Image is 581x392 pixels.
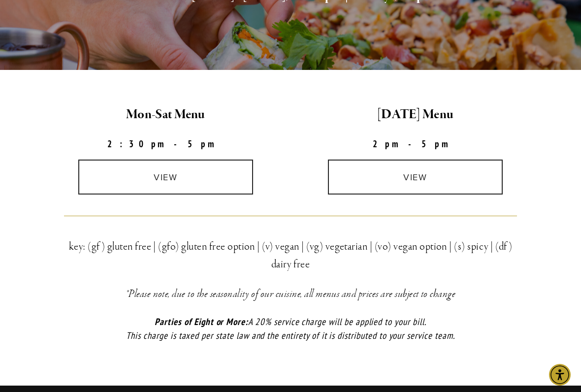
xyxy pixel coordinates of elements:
em: A 20% service charge will be applied to your bill. This charge is taxed per state law and the ent... [126,316,454,342]
h3: key: (gf) gluten free | (gfo) gluten free option | (v) vegan | (vg) vegetarian | (vo) vegan optio... [64,238,517,273]
strong: 2:30pm-5pm [107,138,225,150]
strong: 2pm-5pm [373,138,458,150]
div: Accessibility Menu [549,364,571,386]
em: *Please note, due to the seasonality of our cuisine, all menus and prices are subject to change [126,287,456,301]
h2: [DATE] Menu [299,104,532,125]
h2: Mon-Sat Menu [49,104,282,125]
a: view [78,160,254,195]
em: Parties of Eight or More: [155,316,248,327]
a: view [328,160,503,195]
